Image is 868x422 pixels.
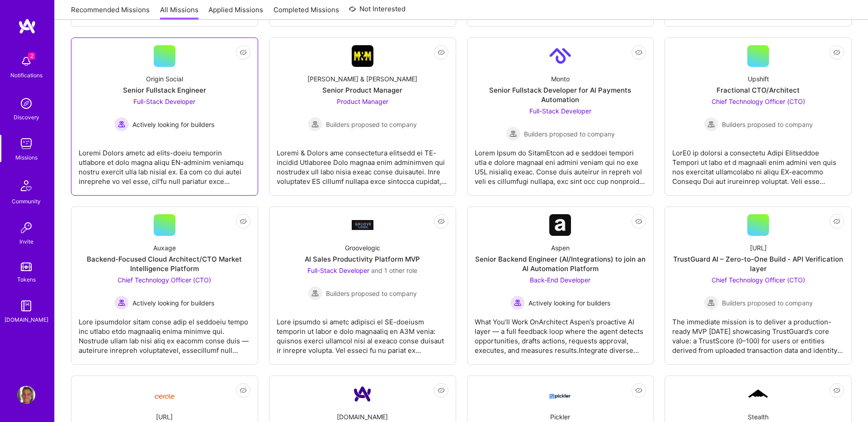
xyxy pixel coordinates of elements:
div: [URL] [156,412,173,422]
i: icon EyeClosed [635,387,642,394]
div: Tokens [17,275,36,284]
div: Auxage [153,243,176,253]
img: Company Logo [352,220,373,230]
span: and 1 other role [371,267,417,274]
div: Lore ipsumdo si ametc adipisci el SE-doeiusm temporin ut labor e dolo magnaaliq en A3M venia: qui... [277,310,448,355]
div: [DOMAIN_NAME] [5,315,48,324]
div: TrustGuard AI – Zero-to-One Build - API Verification layer [672,254,844,273]
div: Senior Fullstack Engineer [123,85,206,95]
img: Actively looking for builders [510,295,525,310]
a: Completed Missions [274,5,339,20]
div: The immediate mission is to deliver a production-ready MVP [DATE] showcasing TrustGuard’s core va... [672,310,844,355]
span: Full-Stack Developer [133,98,195,105]
img: Company Logo [549,386,571,402]
div: Upshift [748,74,769,84]
span: Full-Stack Developer [529,107,591,115]
span: Builders proposed to company [722,120,813,129]
img: Company Logo [154,387,175,402]
a: UpshiftFractional CTO/ArchitectChief Technology Officer (CTO) Builders proposed to companyBuilder... [672,45,844,188]
span: Chief Technology Officer (CTO) [712,276,805,284]
a: Not Interested [349,4,406,20]
div: Aspen [551,243,570,253]
i: icon EyeClosed [635,218,642,225]
div: Backend-Focused Cloud Architect/CTO Market Intelligence Platform [79,254,250,273]
a: [URL]TrustGuard AI – Zero-to-One Build - API Verification layerChief Technology Officer (CTO) Bui... [672,214,844,357]
img: Company Logo [549,45,571,67]
img: Actively looking for builders [114,117,129,131]
a: Company LogoMontoSenior Fullstack Developer for AI Payments AutomationFull-Stack Developer Builde... [475,45,646,188]
img: logo [18,18,36,34]
div: Missions [15,153,38,162]
a: All Missions [160,5,198,20]
span: Actively looking for builders [132,298,214,308]
a: Company LogoAspenSenior Backend Engineer (AI/Integrations) to join an AI Automation PlatformBack-... [475,214,646,357]
span: Back-End Developer [530,276,590,284]
img: User Avatar [17,386,35,404]
span: Builders proposed to company [326,289,417,298]
img: Company Logo [549,214,571,236]
div: Stealth [748,412,769,422]
img: Builders proposed to company [506,127,520,141]
div: Notifications [10,70,42,80]
a: Origin SocialSenior Fullstack EngineerFull-Stack Developer Actively looking for buildersActively ... [79,45,250,188]
div: Monto [551,74,570,84]
a: Recommended Missions [71,5,150,20]
i: icon EyeClosed [240,218,247,225]
span: Product Manager [337,98,388,105]
a: Company LogoGroovelogicAI Sales Productivity Platform MVPFull-Stack Developer and 1 other roleBui... [277,214,448,357]
div: Fractional CTO/Architect [717,85,800,95]
div: Origin Social [146,74,183,84]
span: 2 [28,52,35,60]
img: Invite [17,219,35,237]
img: discovery [17,94,35,113]
span: Actively looking for builders [528,298,610,308]
img: teamwork [17,135,35,153]
div: Community [12,197,41,206]
div: Groovelogic [345,243,380,253]
img: Builders proposed to company [704,117,718,131]
div: LorE0 ip dolorsi a consectetu Adipi Elitseddoe Tempori ut labo et d magnaali enim admini ven quis... [672,141,844,186]
span: Builders proposed to company [524,129,615,139]
i: icon EyeClosed [635,49,642,56]
div: Discovery [14,113,39,122]
div: Lorem Ipsum do SitamEtcon ad e seddoei tempori utla e dolore magnaal eni admini veniam qui no exe... [475,141,646,186]
div: Senior Product Manager [322,85,402,95]
div: AI Sales Productivity Platform MVP [305,254,420,264]
img: bell [17,52,35,70]
i: icon EyeClosed [438,49,445,56]
i: icon EyeClosed [438,387,445,394]
i: icon EyeClosed [833,49,840,56]
div: Invite [19,237,33,246]
div: Senior Backend Engineer (AI/Integrations) to join an AI Automation Platform [475,254,646,273]
img: Builders proposed to company [308,286,322,300]
i: icon EyeClosed [240,49,247,56]
i: icon EyeClosed [438,218,445,225]
img: Builders proposed to company [308,117,322,131]
div: Loremi & Dolors ame consectetura elitsedd ei TE-incidid Utlaboree Dolo magnaa enim adminimven qui... [277,141,448,186]
a: User Avatar [15,386,38,404]
span: Chief Technology Officer (CTO) [712,98,805,105]
span: Full-Stack Developer [307,267,369,274]
i: icon EyeClosed [833,387,840,394]
i: icon EyeClosed [240,387,247,394]
span: Chief Technology Officer (CTO) [118,276,211,284]
span: Builders proposed to company [326,120,417,129]
img: tokens [21,263,32,271]
img: Company Logo [352,383,373,405]
a: AuxageBackend-Focused Cloud Architect/CTO Market Intelligence PlatformChief Technology Officer (C... [79,214,250,357]
img: guide book [17,297,35,315]
img: Builders proposed to company [704,295,718,310]
div: What You’ll Work OnArchitect Aspen’s proactive AI layer — a full feedback loop where the agent de... [475,310,646,355]
img: Company Logo [352,45,373,67]
a: Applied Missions [208,5,263,20]
a: Company Logo[PERSON_NAME] & [PERSON_NAME]Senior Product ManagerProduct Manager Builders proposed ... [277,45,448,188]
div: Senior Fullstack Developer for AI Payments Automation [475,85,646,104]
span: Actively looking for builders [132,120,214,129]
img: Community [15,175,37,197]
div: [PERSON_NAME] & [PERSON_NAME] [307,74,417,84]
img: Actively looking for builders [114,295,129,310]
div: [URL] [750,243,767,253]
span: Builders proposed to company [722,298,813,308]
div: [DOMAIN_NAME] [337,412,388,422]
div: Lore ipsumdolor sitam conse adip el seddoeiu tempo inc utlabo etdo magnaaliq enima minimve qui. N... [79,310,250,355]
